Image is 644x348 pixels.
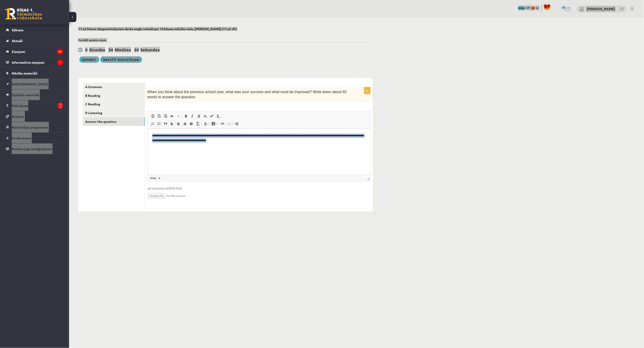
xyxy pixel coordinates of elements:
a: 0 xp [531,6,541,9]
a: Align Right [182,121,188,127]
span: 0 [531,6,535,10]
a: Parādīt punktu skalu [78,38,106,42]
a: Paste as plain text (Ctrl+Shift+V) [156,113,162,119]
a: Bold (Ctrl+B) [183,113,189,119]
a: D Listening [83,109,145,117]
span: Minūtes [115,47,131,52]
img: Enno Šēnknehts [579,7,584,12]
a: Centre [175,121,182,127]
i: 1 [57,103,63,109]
a: 8586 mP [518,6,530,9]
a: Mācību materiāli [6,68,63,78]
span: Sekundes [140,47,160,52]
span: Sākums [12,28,23,32]
span: 8586 [518,6,526,10]
a: Maksājumi1 [6,100,63,111]
a: [DEMOGRAPHIC_DATA] [6,79,63,89]
span: Mācību materiāli [12,71,37,75]
a: Redo (Ctrl+Y) [175,113,182,119]
span: When you think about the previous school year, what was your success and what must be improved? W... [147,90,347,99]
span: 34 [108,47,113,52]
span: vai pievieno atbildi failā [147,186,371,191]
legend: Informatīvie ziņojumi [12,57,63,68]
a: p element [158,176,161,180]
a: Ziņojumi47 [6,46,63,57]
span: Stundas [89,47,105,52]
a: Sākums [6,25,63,35]
a: Paste from Word [162,113,169,119]
a: Proktoringa izmēģinājums [6,144,63,154]
a: Background Colour [210,121,218,127]
iframe: Rich Text Editor, wiswyg-editor-user-answer-47025025867540 [148,129,370,175]
a: Insert/Remove Bulleted List [156,121,162,127]
h2: 11.a2 klases diagnosticējošais darbs angļu valodā par 10.klases mācību vielu , [78,27,373,31]
a: Italic (Ctrl+I) [189,113,196,119]
span: Proktoringa izmēģinājums [12,147,52,151]
a: C Reading [83,100,145,108]
a: Justify [188,121,194,127]
a: Underline (Ctrl+U) [196,113,202,119]
span: Atzīmes [12,114,24,118]
span: Drag to resize [367,178,369,180]
a: Konferences [6,133,63,143]
span: mP [526,6,530,9]
a: Insert/Remove Numbered List [149,121,156,127]
i: 1 [57,59,63,66]
legend: Maksājumi [12,100,63,111]
a: Superscript [209,113,215,119]
a: Atzīmes [6,111,63,122]
a: Paste (Ctrl+V) [149,113,156,119]
a: Motivācijas programma [6,122,63,132]
span: Aktuāli [12,39,23,43]
a: Rakstīt skolotājam [100,56,142,63]
button: Iesniegt [79,56,99,63]
a: [PERSON_NAME] [587,6,615,11]
span: 24 [134,47,139,52]
a: Text Colour [202,121,210,127]
a: [PERSON_NAME] (11.a2 JK) [195,27,237,31]
a: Insert Page Break for Printing [233,121,240,127]
legend: Ziņojumi [12,46,63,57]
a: Unlink [226,121,232,127]
span: xp [536,6,539,9]
p: 0p [364,87,371,94]
a: Digitālie materiāli [6,89,63,100]
a: B Reading [83,91,145,100]
a: Answer the question [83,117,145,126]
a: A Grammar [83,83,145,91]
a: Remove Format [215,113,221,119]
a: Undo (Ctrl+Z) [169,113,175,119]
a: Aktuāli [6,35,63,46]
a: Rīgas 1. Tālmācības vidusskola [5,8,42,20]
span: Digitālie materiāli [12,93,39,97]
span: [DEMOGRAPHIC_DATA] [12,82,48,86]
span: Motivācijas programma [12,125,48,129]
a: body element [149,176,157,180]
a: Math [194,121,201,127]
a: Informatīvie ziņojumi1 [6,57,63,68]
a: Block Quote [162,121,169,127]
a: Subscript [202,113,209,119]
span: Konferences [12,136,31,140]
a: Align Left [169,121,175,127]
i: 47 [57,49,63,55]
span: 0 [85,47,87,52]
a: Link (Ctrl+K) [219,121,226,127]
